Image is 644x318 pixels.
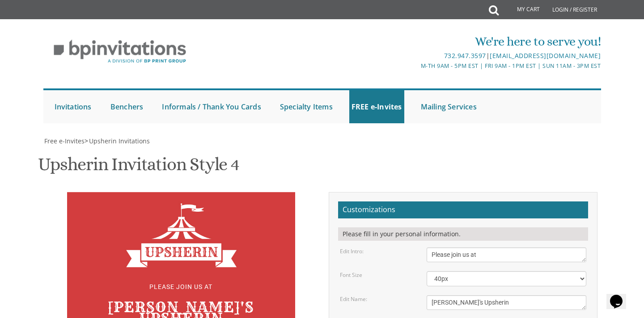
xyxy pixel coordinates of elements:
div: | [229,50,601,61]
img: BP Invitation Loft [43,33,197,70]
span: Free e-Invites [44,137,85,145]
textarea: Please join us at [427,247,587,262]
div: Please fill in your personal information. [338,227,588,241]
a: Specialty Items [278,90,335,123]
label: Font Size [340,271,362,279]
h1: Upsherin Invitation Style 4 [38,155,239,181]
span: > [85,137,150,145]
label: Edit Intro: [340,247,364,255]
span: Upsherin Invitations [89,137,150,145]
a: My Cart [498,1,546,19]
a: Upsherin Invitations [88,137,150,145]
div: M-Th 9am - 5pm EST | Fri 9am - 1pm EST | Sun 11am - 3pm EST [229,61,601,71]
a: Informals / Thank You Cards [160,90,263,123]
a: FREE e-Invites [349,90,404,123]
iframe: chat widget [606,282,635,309]
a: Invitations [52,90,94,123]
textarea: [PERSON_NAME]'s Upsherin [427,295,587,310]
a: [EMAIL_ADDRESS][DOMAIN_NAME] [490,51,601,60]
div: We're here to serve you! [229,33,601,50]
div: Please join us at [85,281,277,293]
a: Mailing Services [419,90,479,123]
a: 732.947.3597 [444,51,486,60]
label: Edit Name: [340,295,367,303]
a: Free e-Invites [43,137,85,145]
h2: Customizations [338,201,588,218]
a: Benchers [108,90,146,123]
